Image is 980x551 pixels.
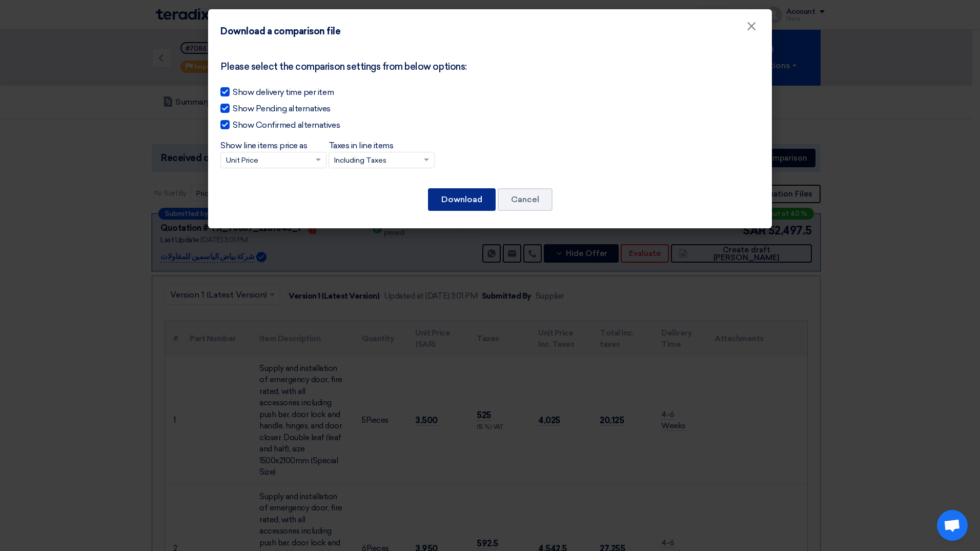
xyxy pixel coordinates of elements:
[226,152,311,169] input: Show line items price as Unit Price
[746,18,757,39] span: ×
[334,152,419,169] input: Taxes in line items Including Taxes
[428,188,496,211] button: Download
[233,86,334,99] span: Show delivery time per item
[738,16,765,37] button: Close
[498,188,553,211] button: Cancel
[220,60,760,74] div: Please select the comparison settings from below options:
[220,25,341,38] h4: Download a comparison file
[220,141,307,150] span: Show line items price as
[233,119,340,131] span: Show Confirmed alternatives
[329,141,394,150] span: Taxes in line items
[937,510,968,541] div: Open chat
[233,103,331,115] span: Show Pending alternatives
